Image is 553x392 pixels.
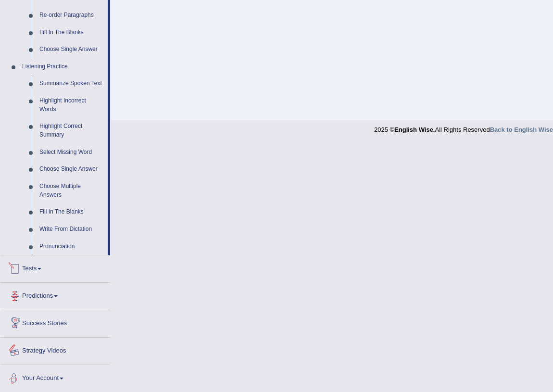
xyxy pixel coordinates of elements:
a: Fill In The Blanks [35,203,108,221]
a: Choose Single Answer [35,161,108,178]
a: Your Account [0,365,110,389]
a: Re-order Paragraphs [35,7,108,24]
a: Listening Practice [18,58,108,76]
a: Choose Single Answer [35,41,108,58]
a: Select Missing Word [35,144,108,161]
a: Highlight Correct Summary [35,118,108,143]
a: Back to English Wise [490,126,553,133]
a: Highlight Incorrect Words [35,92,108,118]
a: Summarize Spoken Text [35,75,108,92]
a: Tests [0,255,110,279]
a: Write From Dictation [35,221,108,238]
div: 2025 © All Rights Reserved [374,120,553,134]
a: Strategy Videos [0,338,110,362]
a: Predictions [0,283,110,307]
a: Success Stories [0,310,110,334]
a: Fill In The Blanks [35,24,108,41]
strong: English Wise. [394,126,435,133]
a: Choose Multiple Answers [35,178,108,203]
a: Pronunciation [35,238,108,255]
